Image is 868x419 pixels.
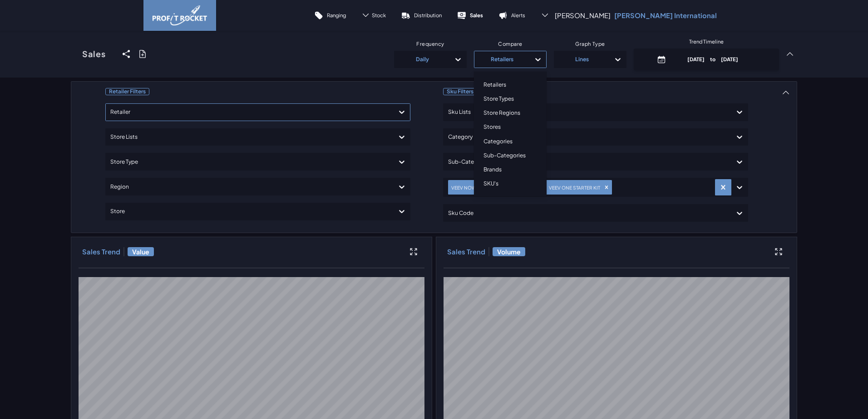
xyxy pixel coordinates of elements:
p: [PERSON_NAME] International [614,11,717,20]
div: Store [110,204,389,219]
span: Value [128,247,154,256]
div: Retailers [478,78,542,92]
div: SKU's [478,176,542,190]
span: [PERSON_NAME] [555,11,611,20]
p: Ranging [327,12,346,19]
div: Categories [478,134,542,148]
div: Remove VEEV ONE STARTER KIT [602,184,612,190]
div: Store Types [478,92,542,106]
span: Graph Type [575,40,605,47]
span: Frequency [416,40,444,47]
div: Stores [478,120,542,134]
a: Ranging [306,5,354,26]
span: Volume [493,247,525,256]
div: VEEV NOW ULTRA [449,183,492,192]
span: Trend Timeline [689,38,724,45]
div: Daily [399,52,445,67]
span: Compare [498,40,523,47]
div: Store Lists [110,130,389,144]
div: VEEV ONE STARTER KIT [546,183,602,192]
span: Retailer Filters [105,88,149,95]
p: Distribution [414,12,442,19]
img: image [153,5,207,25]
div: Sku Lists [448,105,727,119]
h3: Sales Trend [447,247,485,256]
a: Sales [71,39,117,68]
div: Sub-Categories [478,148,542,162]
div: Sku Code [448,206,727,220]
div: Store Type [110,155,389,169]
div: Lines [559,52,605,67]
span: Sku Filters [443,88,477,95]
a: Alerts [491,5,533,26]
div: Retailers [479,52,525,67]
div: Sub-Category [448,155,727,169]
div: Retailer [110,105,389,119]
p: [DATE] [DATE] [670,56,756,63]
p: Alerts [511,12,525,19]
a: Sales [449,5,491,26]
div: Region [110,180,389,194]
span: to [705,56,721,62]
a: Distribution [394,5,449,26]
p: Sales [470,12,483,19]
span: Stock [372,12,386,19]
div: Store Regions [478,106,542,120]
div: Category [448,130,727,144]
div: Brands [478,162,542,176]
h3: Sales Trend [82,247,120,256]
